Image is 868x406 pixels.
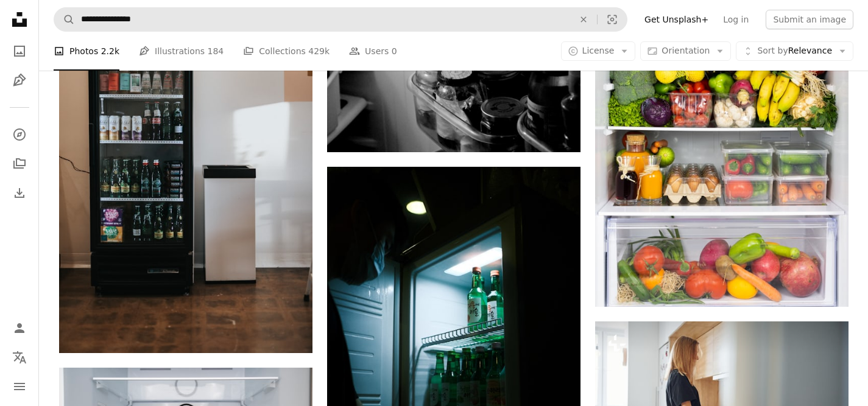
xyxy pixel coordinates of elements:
[716,10,756,29] a: Log in
[327,62,580,73] a: clear glass jars on white refrigerator
[7,68,32,93] a: Illustrations
[7,345,32,369] button: Language
[392,44,397,58] span: 0
[7,316,32,340] a: Log in / Sign up
[7,152,32,176] a: Collections
[208,44,224,58] span: 184
[7,122,32,147] a: Explore
[637,10,716,29] a: Get Unsplash+
[7,7,32,34] a: Home — Unsplash
[757,45,832,57] span: Relevance
[7,374,32,399] button: Menu
[243,32,330,71] a: Collections 429k
[54,8,75,31] button: Search Unsplash
[598,8,627,31] button: Visual search
[59,158,312,169] a: a beverage cooler sitting next to a refrigerator filled with drinks
[327,351,580,362] a: a person opening a refrigerator with bottles of alcohol
[139,32,224,71] a: Illustrations 184
[582,46,615,55] span: License
[766,10,853,29] button: Submit an image
[7,181,32,205] a: Download History
[595,87,849,98] a: A refrigerator filled with lots of different types of fruits and vegetables
[736,41,853,61] button: Sort byRelevance
[561,41,636,61] button: License
[662,46,710,55] span: Orientation
[7,39,32,63] a: Photos
[308,44,330,58] span: 429k
[640,41,731,61] button: Orientation
[54,7,627,32] form: Find visuals sitewide
[570,8,597,31] button: Clear
[349,32,397,71] a: Users 0
[757,46,788,55] span: Sort by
